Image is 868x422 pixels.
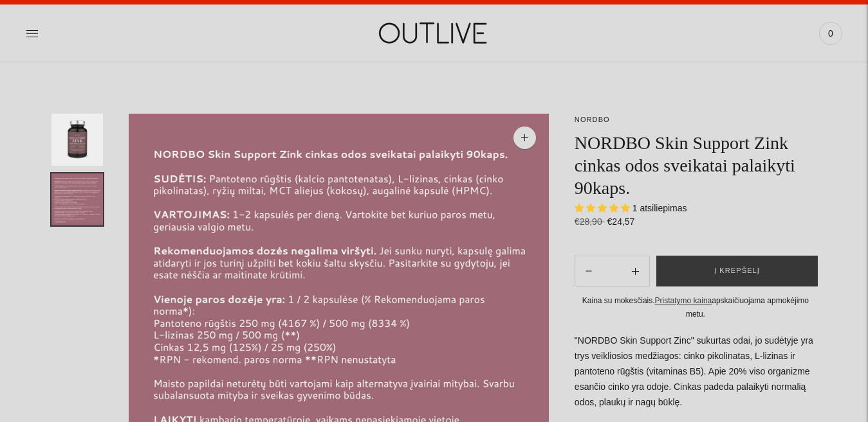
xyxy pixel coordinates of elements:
[714,265,760,277] span: Į krepšelį
[575,203,633,213] span: 5.00 stars
[575,294,817,321] div: Kaina su mokesčiais. apskaičiuojama apmokėjimo metu.
[575,216,605,227] s: €28,90
[575,132,817,199] h1: NORDBO Skin Support Zink cinkas odos sveikatai palaikyti 90kaps.
[51,173,103,225] button: Translation missing: en.general.accessibility.image_thumbail
[354,11,515,55] img: OUTLIVE
[633,203,687,213] span: 1 atsiliepimas
[575,333,817,410] p: "NORDBO Skin Support Zinc" sukurtas odai, jo sudėtyje yra trys veikliosios medžiagos: cinko pikol...
[656,256,818,286] button: Į krepšelį
[655,296,712,305] a: Pristatymo kaina
[819,19,842,48] a: 0
[622,256,649,286] button: Subtract product quantity
[822,24,840,42] span: 0
[575,256,602,286] button: Add product quantity
[602,262,622,281] input: Product quantity
[575,116,610,123] a: NORDBO
[51,114,103,166] button: Translation missing: en.general.accessibility.image_thumbail
[607,216,635,227] span: €24,57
